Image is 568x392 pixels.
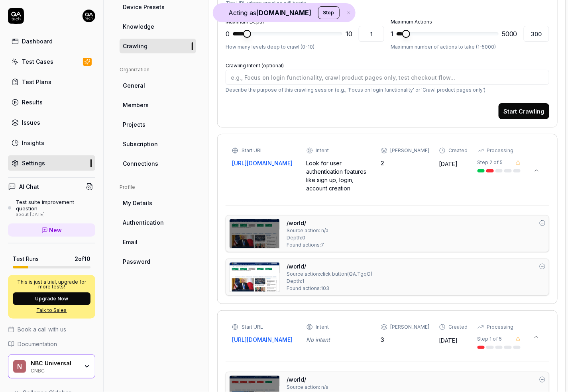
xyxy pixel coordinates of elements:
[123,120,145,129] span: Projects
[22,37,53,45] div: Dashboard
[49,226,62,234] span: New
[31,360,79,367] div: NBC Universal
[123,159,158,168] span: Connections
[8,74,95,90] a: Test Plans
[230,219,280,248] img: Screenshot
[391,147,430,154] div: [PERSON_NAME]
[8,340,95,348] a: Documentation
[381,159,430,167] div: 2
[120,156,196,171] a: Connections
[120,98,196,112] a: Members
[22,159,45,167] div: Settings
[8,115,95,130] a: Issues
[287,278,304,285] span: Depth: 1
[226,86,549,94] p: Describe the purpose of this crawling session (e.g., 'Focus on login functionality' or 'Crawl pro...
[316,147,329,154] div: Intent
[287,234,305,241] span: Depth: 0
[439,161,458,167] time: [DATE]
[226,29,230,39] span: 0
[478,159,503,166] div: Step 2 of 5
[120,196,196,210] a: My Details
[22,78,51,86] div: Test Plans
[287,241,324,249] span: Found actions: 7
[287,262,306,270] a: /world/
[120,235,196,249] a: Email
[232,159,297,167] a: [URL][DOMAIN_NAME]
[120,39,196,53] a: Crawling
[8,94,95,110] a: Results
[478,335,502,343] div: Step 1 of 5
[18,325,66,333] span: Book a call with us
[22,98,43,106] div: Results
[226,63,284,69] label: Crawling Intent (optional)
[120,215,196,230] a: Authentication
[120,19,196,34] a: Knowledge
[287,270,372,278] div: Source action: click button ( QA.TgqO )
[123,257,150,266] span: Password
[16,199,95,212] div: Test suite improvement question
[123,101,149,109] span: Members
[287,219,306,227] a: /world/
[18,340,57,348] span: Documentation
[13,307,90,314] a: Talk to Sales
[120,184,196,191] div: Profile
[22,57,53,66] div: Test Cases
[439,337,458,344] time: [DATE]
[487,323,514,331] div: Processing
[8,33,95,49] a: Dashboard
[391,19,432,25] label: Maximum Actions
[226,19,264,25] label: Maximum Depth
[8,223,95,237] a: New
[287,227,328,234] span: Source action: n/a
[120,254,196,269] a: Password
[83,10,95,22] img: 7ccf6c19-61ad-4a6c-8811-018b02a1b829.jpg
[123,42,147,50] span: Crawling
[318,6,340,19] button: Stop
[123,218,164,227] span: Authentication
[242,147,263,154] div: Start URL
[449,147,468,154] div: Created
[381,335,430,344] div: 3
[120,78,196,93] a: General
[316,323,329,331] div: Intent
[242,323,263,331] div: Start URL
[75,255,90,263] span: 2 of 10
[502,29,517,39] span: 5000
[346,29,352,39] span: 10
[287,384,328,391] span: Source action: n/a
[13,360,26,373] span: N
[19,182,39,191] h4: AI Chat
[307,335,371,344] div: No intent
[123,81,145,90] span: General
[8,135,95,151] a: Insights
[391,43,549,51] p: Maximum number of actions to take (1-5000)
[120,66,196,73] div: Organization
[391,29,393,39] span: 1
[8,54,95,69] a: Test Cases
[8,325,95,333] a: Book a call with us
[13,292,90,305] button: Upgrade Now
[8,155,95,171] a: Settings
[123,238,138,246] span: Email
[120,117,196,132] a: Projects
[287,375,306,384] a: /world/
[499,103,549,119] button: Start Crawling
[120,137,196,151] a: Subscription
[16,212,95,218] div: about [DATE]
[123,3,165,11] span: Device Presets
[31,367,79,373] div: CNBC
[287,285,329,292] span: Found actions: 103
[13,255,39,263] h5: Test Runs
[232,335,297,344] a: [URL][DOMAIN_NAME]
[230,263,280,292] img: Screenshot
[449,323,468,331] div: Created
[123,140,158,148] span: Subscription
[8,355,95,378] button: NNBC UniversalCNBC
[13,280,90,289] p: This is just a trial, upgrade for more tests!
[8,199,95,217] a: Test suite improvement questionabout [DATE]
[307,159,371,192] div: Look for user authentication features like sign up, login, account creation
[226,43,384,51] p: How many levels deep to crawl (0-10)
[123,199,152,207] span: My Details
[22,139,44,147] div: Insights
[391,323,430,331] div: [PERSON_NAME]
